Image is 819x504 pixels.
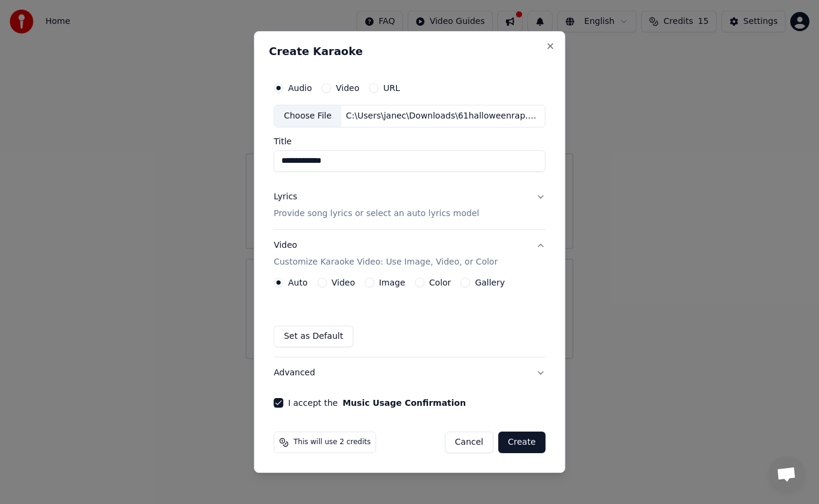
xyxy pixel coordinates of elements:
button: Create [498,432,545,453]
div: VideoCustomize Karaoke Video: Use Image, Video, or Color [274,278,545,357]
label: I accept the [288,399,466,407]
label: Color [429,278,451,287]
button: LyricsProvide song lyrics or select an auto lyrics model [274,181,545,229]
label: Auto [288,278,308,287]
button: I accept the [342,399,466,407]
label: Audio [288,84,312,92]
h2: Create Karaoke [269,46,550,57]
div: C:\Users\janec\Downloads\61halloweenrap.mp3 [341,110,545,122]
button: Advanced [274,357,545,388]
div: Choose File [274,105,341,127]
button: VideoCustomize Karaoke Video: Use Image, Video, or Color [274,230,545,278]
div: Lyrics [274,191,297,203]
label: Title [274,137,545,145]
label: Video [336,84,359,92]
p: Customize Karaoke Video: Use Image, Video, or Color [274,256,498,268]
span: This will use 2 credits [293,438,371,447]
p: Provide song lyrics or select an auto lyrics model [274,208,479,220]
button: Cancel [445,432,493,453]
button: Set as Default [274,326,353,347]
label: Gallery [475,278,505,287]
label: Video [332,278,355,287]
div: Video [274,239,498,268]
label: URL [383,84,400,92]
label: Image [379,278,405,287]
